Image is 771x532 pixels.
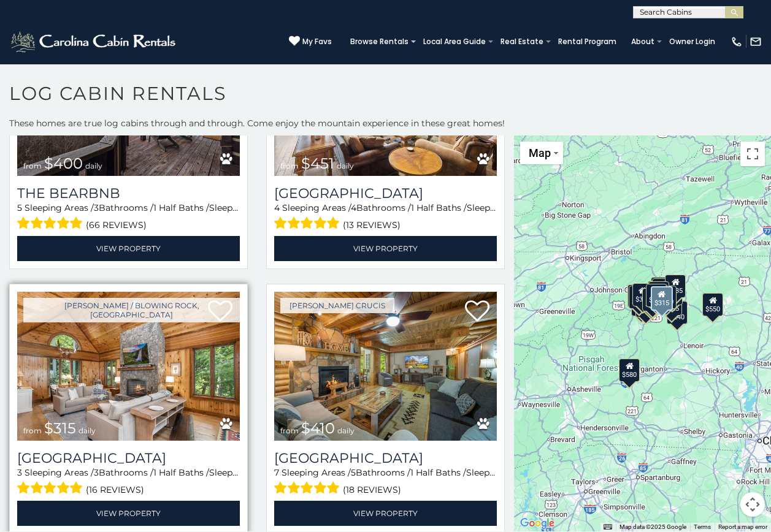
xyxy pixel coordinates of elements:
[417,33,492,50] a: Local Area Guide
[625,33,661,50] a: About
[632,283,653,306] div: $395
[274,185,497,202] a: [GEOGRAPHIC_DATA]
[289,36,332,48] a: My Favs
[79,426,96,435] span: daily
[604,523,612,531] button: Keyboard shortcuts
[301,154,334,172] span: $451
[274,501,497,526] a: View Property
[465,299,489,325] a: Add to favorites
[650,286,672,311] div: $315
[302,36,332,47] span: My Favs
[85,161,102,170] span: daily
[17,185,240,202] a: The Bearbnb
[645,284,666,307] div: $410
[552,33,623,50] a: Rental Program
[517,515,558,531] a: Open this area in Google Maps (opens a new window)
[274,202,280,213] span: 4
[153,202,209,213] span: 1 Half Baths /
[702,293,723,316] div: $550
[642,288,663,311] div: $400
[301,419,335,437] span: $410
[351,467,356,478] span: 5
[648,281,669,305] div: $349
[520,142,563,164] button: Change map style
[496,202,504,213] span: 17
[411,202,467,213] span: 1 Half Baths /
[239,467,245,478] span: 11
[17,292,240,441] a: Chimney Island from $315 daily
[86,482,144,498] span: (16 reviews)
[9,29,179,54] img: White-1-2.png
[351,202,356,213] span: 4
[629,286,650,309] div: $305
[23,426,42,435] span: from
[731,36,743,48] img: phone-regular-white.png
[280,298,394,313] a: [PERSON_NAME] Crucis
[750,36,762,48] img: mail-regular-white.png
[694,523,711,530] a: Terms (opens in new tab)
[17,450,240,466] a: [GEOGRAPHIC_DATA]
[239,202,247,213] span: 13
[274,185,497,202] h3: Cucumber Tree Lodge
[17,450,240,466] h3: Chimney Island
[280,426,299,435] span: from
[337,161,354,170] span: daily
[619,359,640,382] div: $580
[274,292,497,441] img: Mountainside Lodge
[343,482,401,498] span: (18 reviews)
[274,450,497,466] a: [GEOGRAPHIC_DATA]
[529,146,551,159] span: Map
[17,466,240,498] div: Sleeping Areas / Bathrooms / Sleeps:
[410,467,466,478] span: 1 Half Baths /
[94,467,99,478] span: 3
[344,33,415,50] a: Browse Rentals
[740,492,765,517] button: Map camera controls
[153,467,209,478] span: 1 Half Baths /
[17,467,22,478] span: 3
[517,515,558,531] img: Google
[274,202,497,233] div: Sleeping Areas / Bathrooms / Sleeps:
[274,450,497,466] h3: Mountainside Lodge
[44,419,76,437] span: $315
[494,33,550,50] a: Real Estate
[17,236,240,261] a: View Property
[663,33,721,50] a: Owner Login
[667,301,688,324] div: $240
[17,202,240,233] div: Sleeping Areas / Bathrooms / Sleeps:
[652,278,673,302] div: $255
[17,292,240,441] img: Chimney Island
[17,501,240,526] a: View Property
[718,523,767,530] a: Report a map error
[94,202,99,213] span: 3
[274,292,497,441] a: Mountainside Lodge from $410 daily
[86,217,147,233] span: (66 reviews)
[619,523,686,530] span: Map data ©2025 Google
[665,275,686,298] div: $235
[23,161,42,170] span: from
[17,202,22,213] span: 5
[343,217,401,233] span: (13 reviews)
[23,298,240,322] a: [PERSON_NAME] / Blowing Rock, [GEOGRAPHIC_DATA]
[337,426,355,435] span: daily
[627,284,648,308] div: $295
[280,161,299,170] span: from
[740,142,765,166] button: Toggle fullscreen view
[656,286,677,309] div: $260
[274,467,279,478] span: 7
[651,277,672,300] div: $320
[274,236,497,261] a: View Property
[496,467,506,478] span: 20
[44,154,83,172] span: $400
[274,466,497,498] div: Sleeping Areas / Bathrooms / Sleeps:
